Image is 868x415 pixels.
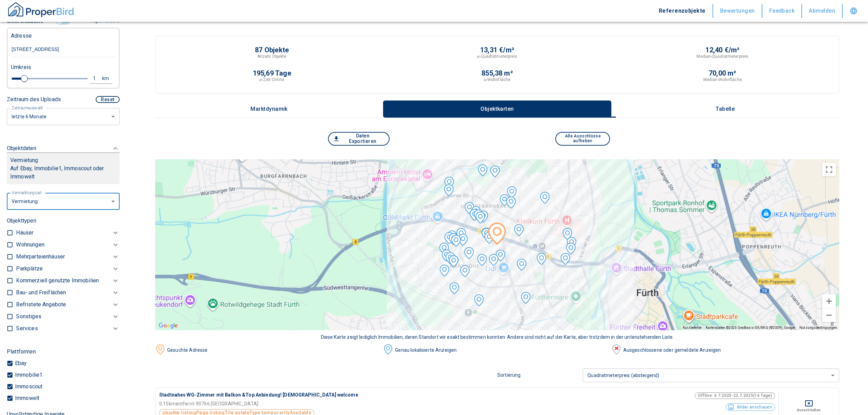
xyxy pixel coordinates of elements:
[13,361,27,366] p: Ebay
[480,46,514,53] p: 13,31 €/m²
[696,53,748,59] p: Median-Quadratmeterpreis
[16,289,66,297] p: Bau- und Freiflächen
[11,63,31,71] p: Umkreis
[703,77,742,83] p: Median-Wohnfläche
[16,312,41,321] p: Sonstiges
[762,4,802,18] button: Feedback
[477,53,517,59] p: ⌀-Quadratmeterpreis
[7,95,61,104] p: Zeitraum des Uploads
[155,101,839,118] div: wrapped label tabs example
[383,344,393,354] img: image
[482,70,513,77] p: 855,38 m²
[713,4,762,18] button: Bewertungen
[157,321,179,330] a: Dieses Gebiet in Google Maps öffnen (in neuem Fenster)
[16,275,120,287] div: Kommerziell genutzte Immobilien
[10,156,38,164] p: Vermietung
[652,4,713,18] button: Referenzobjekte
[196,400,258,407] p: 90766 [GEOGRAPHIC_DATA]
[555,132,610,146] button: Alle Ausschlüsse aufheben
[90,73,112,84] button: 1km
[96,96,120,103] button: Reset
[16,229,33,237] p: Häuser
[16,263,120,275] div: Parkplätze
[583,366,839,384] div: Quadratmeterpreis (absteigend)
[16,311,120,323] div: Sonstiges
[104,74,110,83] div: km
[13,396,39,401] p: Immowelt
[797,407,820,413] p: Ausschließen
[611,344,622,354] img: image
[16,251,120,263] div: Mehrparteienhäuser
[622,347,839,354] div: Ausgeschlossene oder gemeldete Anzeigen
[16,241,44,249] p: Wohnungen
[822,294,836,308] button: Vergrößern
[7,217,120,225] p: Objekttypen
[253,70,291,77] p: 195,69 Tage
[802,4,843,18] button: Abmelden
[16,300,66,309] p: Befristete Angebote
[92,74,104,83] div: 1
[328,132,390,146] button: Daten Exportieren
[7,144,36,152] p: Objektdaten
[705,46,740,53] p: 12,40 €/m²
[7,192,120,210] div: letzte 6 Monate
[822,308,836,322] button: Verkleinern
[16,253,65,261] p: Mehrparteienhäuser
[259,77,284,83] p: ⌀-Zeit Online
[7,1,75,21] button: ProperBird Logo and Home Button
[708,106,742,112] p: Tabelle
[393,347,611,354] div: Genau lokalisierte Anzeigen
[683,325,702,330] button: Kurzbefehle
[7,107,120,125] div: letzte 6 Monate
[13,384,42,389] p: Immoscout
[159,400,196,407] p: 0.15 km entfernt -
[16,265,43,273] p: Parkplätze
[10,164,116,181] p: Auf Ebay, Immobilie1, Immoscout oder Immowelt
[11,42,116,57] input: Adresse ändern
[16,323,120,335] div: Services
[7,348,36,356] p: Plattformen
[726,403,775,411] button: Bilder anschauen
[709,70,736,77] p: 70,00 m²
[822,163,836,176] button: Vollbildansicht ein/aus
[16,227,120,239] div: Häuser
[16,324,38,333] p: Services
[250,106,288,112] p: Marktdynamik
[484,77,511,83] p: ⌀-Wohnfläche
[165,347,383,354] div: Gesuchte Adresse
[16,299,120,311] div: Befristete Angebote
[706,326,795,330] span: Kartendaten ©2025 GeoBasis-DE/BKG (©2009), Google
[7,137,120,191] div: ObjektdatenVermietungAuf Ebay, Immobilie1, Immoscout oder Immowelt
[799,326,837,330] a: Nutzungsbedingungen
[7,1,75,18] img: ProperBird Logo and Home Button
[16,277,99,285] p: Kommerziell genutzte Immobilien
[155,334,839,341] div: Diese Karte zeigt lediglich Immobilien, deren Standort wir exakt bestimmen konnten. Andere sind n...
[782,399,835,407] button: Deselect for this search
[497,372,583,379] p: Sortierung
[480,106,514,112] p: Objektkarten
[11,32,32,40] p: Adresse
[155,344,165,354] img: image
[157,321,179,330] img: Google
[159,391,518,399] p: Stadtnahes WG-Zimmer mit Balkon &Top Anbindung! [DEMOGRAPHIC_DATA] welcome
[13,372,43,378] p: Immobilie1
[255,46,289,53] p: 87 Objekte
[16,239,120,251] div: Wohnungen
[16,287,120,299] div: Bau- und Freiflächen
[257,53,287,59] p: Anzahl Objekte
